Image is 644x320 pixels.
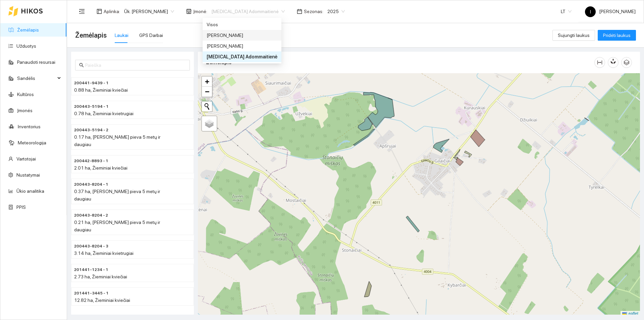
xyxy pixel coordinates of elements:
input: Paieška [85,61,186,69]
span: 200443-5194 - 2 [74,127,108,133]
span: 0.21 ha, [PERSON_NAME] pieva 5 metų ir daugiau [74,220,160,232]
span: 0.78 ha, Žieminiai kvietrugiai [74,111,133,116]
span: menu-fold [79,8,85,14]
a: Panaudoti resursai [17,59,55,65]
button: column-width [594,57,605,68]
span: layout [97,9,102,14]
span: 2025 [327,6,345,16]
span: I [590,6,591,17]
div: Linas Adomaitis [203,41,281,51]
a: Kultūros [17,92,34,97]
span: 201441-1234 - 1 [74,267,108,273]
div: Laukai [115,32,128,39]
span: 200443-8204 - 2 [74,212,108,219]
div: GPS Darbai [139,32,163,39]
span: column-width [595,60,605,65]
button: menu-fold [75,5,89,18]
a: Leaflet [622,311,638,316]
a: Zoom in [202,77,212,87]
div: Visos [207,21,277,28]
button: Sujungti laukus [552,30,595,41]
a: Žemėlapis [17,27,39,33]
span: 200443-8204 - 1 [74,181,108,188]
span: Sonata Adommaitienė [211,6,285,16]
span: Pridėti laukus [603,32,631,39]
div: Visos [203,19,281,30]
span: Ūk. Indrė Adomaitytė [124,6,174,16]
span: − [205,87,209,96]
span: Įmonė : [193,8,207,15]
div: Žemėlapis [206,53,594,72]
span: shop [186,9,192,14]
a: Meteorologija [18,140,46,145]
div: Indrė Adomaitytė [203,30,281,41]
span: [PERSON_NAME] [585,9,636,14]
span: 0.88 ha, Žieminiai kviečiai [74,87,128,93]
span: 0.17 ha, [PERSON_NAME] pieva 5 metų ir daugiau [74,134,160,147]
div: [MEDICAL_DATA] Adommaitienė [207,53,277,60]
span: Sandėlis [17,72,55,85]
a: Nustatymai [16,172,40,178]
a: Layers [202,116,217,131]
a: Pridėti laukus [598,33,636,38]
div: Sonata Adommaitienė [203,51,281,62]
span: 200442-8893 - 1 [74,158,108,164]
button: Initiate a new search [202,101,212,111]
span: calendar [297,9,302,14]
a: Inventorius [18,124,41,129]
span: search [79,63,84,67]
span: 0.37 ha, [PERSON_NAME] pieva 5 metų ir daugiau [74,189,160,201]
span: Aplinka : [104,8,120,15]
span: + [205,77,209,86]
button: Pridėti laukus [598,30,636,41]
a: Sujungti laukus [552,33,595,38]
div: [PERSON_NAME] [207,32,277,39]
a: Vartotojai [16,156,36,162]
a: Įmonės [17,108,33,113]
span: 2.73 ha, Žieminiai kviečiai [74,274,127,279]
span: LT [561,6,572,16]
a: PPIS [16,204,26,210]
a: Zoom out [202,87,212,97]
span: 200441-9439 - 1 [74,80,109,86]
span: 201441-3445 - 1 [74,290,109,296]
a: Ūkio analitika [16,188,44,194]
span: 200443-8204 - 3 [74,243,108,249]
span: Žemėlapis [75,30,107,41]
div: [PERSON_NAME] [207,42,277,50]
span: Sujungti laukus [558,32,590,39]
span: 12.82 ha, Žieminiai kviečiai [74,298,130,303]
span: 2.01 ha, Žieminiai kviečiai [74,165,127,171]
span: Sezonas : [304,8,323,15]
a: Užduotys [16,43,36,49]
span: 200443-5194 - 1 [74,103,109,110]
span: 3.14 ha, Žieminiai kvietrugiai [74,250,133,256]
